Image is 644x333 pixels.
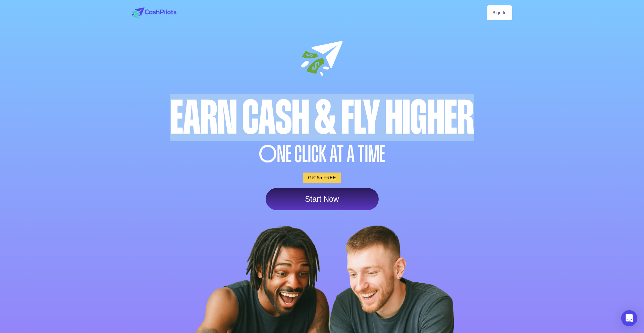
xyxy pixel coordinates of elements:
[266,188,379,210] a: Start Now
[487,5,512,20] a: Sign In
[303,173,341,183] a: Get $5 FREE
[259,143,277,166] span: O
[132,7,176,18] img: logo
[130,143,514,166] div: NE CLICK AT A TIME
[621,310,637,326] div: Open Intercom Messenger
[130,94,514,141] div: Earn Cash & Fly higher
